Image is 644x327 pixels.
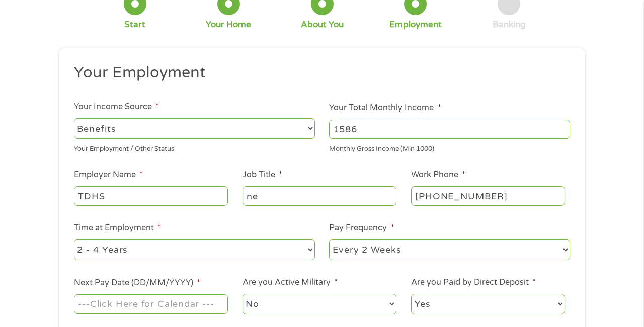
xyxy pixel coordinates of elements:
label: Employer Name [74,170,143,180]
label: Next Pay Date (DD/MM/YYYY) [74,278,200,288]
div: Monthly Gross Income (Min 1000) [329,141,570,154]
div: Employment [389,19,442,30]
label: Your Total Monthly Income [329,103,441,113]
label: Are you Active Military [243,277,338,288]
div: Your Employment / Other Status [74,141,315,154]
label: Are you Paid by Direct Deposit [411,277,536,288]
input: Walmart [74,186,228,205]
label: Your Income Source [74,102,159,112]
input: ---Click Here for Calendar --- [74,294,228,313]
div: Start [124,19,145,30]
h2: Your Employment [74,63,563,83]
div: Your Home [206,19,251,30]
label: Job Title [243,170,282,180]
label: Work Phone [411,170,465,180]
label: Time at Employment [74,223,161,233]
input: 1800 [329,120,570,139]
label: Pay Frequency [329,223,394,233]
div: About You [301,19,344,30]
input: Cashier [243,186,396,205]
div: Banking [493,19,526,30]
input: (231) 754-4010 [411,186,565,205]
